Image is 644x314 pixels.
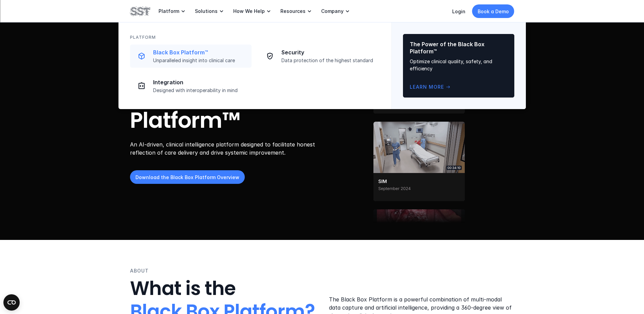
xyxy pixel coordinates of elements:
[130,34,156,40] p: PLATFORM
[472,4,514,18] a: Book a Demo
[153,79,247,86] p: Integration
[153,57,247,64] p: Unparalleled insight into clinical care
[130,141,320,157] p: An AI-driven, clinical intelligence platform designed to facilitate honest reflection of care del...
[281,49,376,56] p: Security
[130,275,236,302] span: What is the
[3,294,20,311] button: Open CMP widget
[135,174,239,181] p: Download the Black Box Platform Overview
[445,84,451,90] span: arrow_right_alt
[410,83,444,91] p: Learn More
[153,87,247,93] p: Designed with interoperability in mind
[403,34,514,98] a: The Power of the Black Box Platform™Optimize clinical quality, safety, and efficiencyLearn Morear...
[266,52,274,60] img: checkmark icon
[130,267,149,275] p: ABOUT
[478,8,509,15] p: Book a Demo
[137,52,146,60] img: Box icon
[195,8,218,14] p: Solutions
[130,45,252,68] a: Box iconBlack Box Platform™Unparalleled insight into clinical care
[321,8,344,14] p: Company
[373,119,464,198] img: Two people walking through a trauma bay
[137,82,146,90] img: Integration icon
[410,41,508,55] p: The Power of the Black Box Platform™
[159,8,179,14] p: Platform
[373,207,464,286] img: Surgical instrument inside of patient
[373,31,464,111] img: Surgical staff in operating room
[452,8,465,14] a: Login
[280,8,306,14] p: Resources
[258,45,380,68] a: checkmark iconSecurityData protection of the highest standard
[410,58,508,72] p: Optimize clinical quality, safety, and efficiency
[130,74,252,98] a: Integration iconIntegrationDesigned with interoperability in mind
[153,49,247,56] p: Black Box Platform™
[233,8,265,14] p: How We Help
[130,171,245,184] a: Download the Black Box Platform Overview
[281,57,376,64] p: Data protection of the highest standard
[130,5,150,17] img: SST logo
